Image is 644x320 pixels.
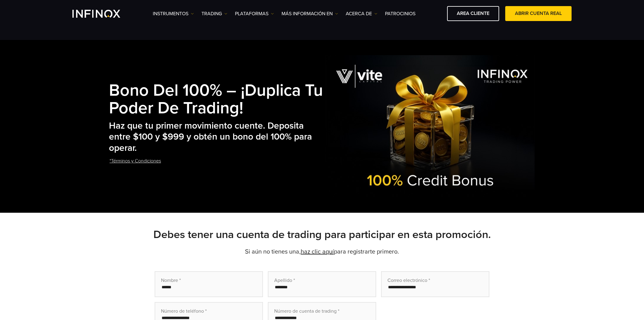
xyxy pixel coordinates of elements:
h2: Haz que tu primer movimiento cuente. Deposita entre $100 y $999 y obtén un bono del 100% para ope... [109,120,326,154]
a: Patrocinios [385,10,415,17]
a: INFINOX Logo [72,10,135,18]
a: haz clic aquí [301,248,334,255]
p: Si aún no tienes una, para registrarte primero. [109,247,535,256]
a: TRADING [201,10,227,17]
a: PLATAFORMAS [235,10,274,17]
a: AREA CLIENTE [447,6,499,21]
a: Instrumentos [153,10,194,17]
a: *Términos y Condiciones [109,154,162,169]
a: Más información en [282,10,338,17]
a: ACERCA DE [346,10,377,17]
strong: Debes tener una cuenta de trading para participar en esta promoción. [153,228,491,241]
strong: Bono del 100% – ¡Duplica tu poder de trading! [109,80,323,118]
a: ABRIR CUENTA REAL [505,6,572,21]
